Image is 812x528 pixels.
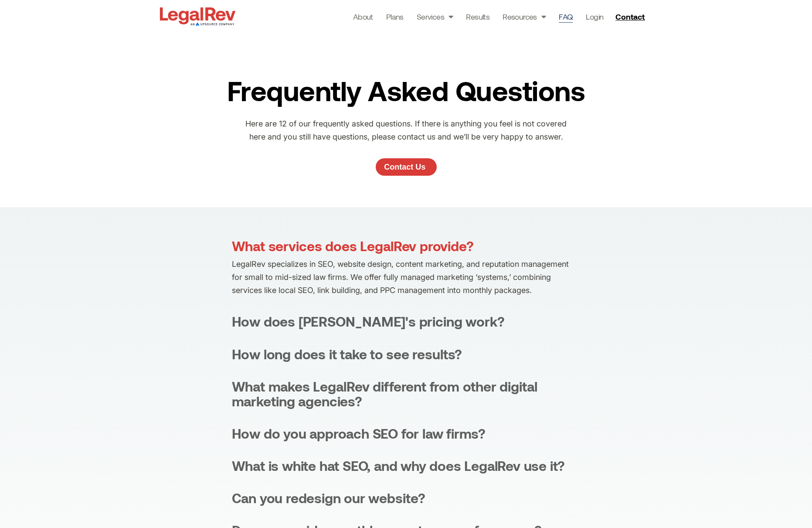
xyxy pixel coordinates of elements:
summary: What services does LegalRev provide? [232,238,581,253]
div: How long does it take to see results? [232,347,462,361]
p: Here are 12 of our frequently asked questions. If there is anything you feel is not covered here ... [242,117,570,143]
p: LegalRev specializes in SEO, website design, content marketing, and reputation management for sma... [232,258,581,297]
div: How do you approach SEO for law firms? [232,426,486,441]
a: Resources [503,10,546,23]
summary: How does [PERSON_NAME]'s pricing work? [232,314,581,329]
summary: What is white hat SEO, and why does LegalRev use it? [232,458,581,473]
div: What is white hat SEO, and why does LegalRev use it? [232,458,565,473]
a: Contact Us [376,158,437,176]
a: Services [417,10,453,23]
summary: How do you approach SEO for law firms? [232,426,581,441]
a: About [353,10,373,23]
h2: Frequently Asked Questions [223,72,589,109]
a: Results [466,10,489,23]
a: Plans [386,10,404,23]
a: Login [586,10,603,23]
a: FAQ [559,10,573,23]
span: Contact [615,13,645,20]
summary: How long does it take to see results? [232,347,581,361]
a: Contact [612,10,650,24]
summary: What makes LegalRev different from other digital marketing agencies? [232,379,581,409]
div: How does [PERSON_NAME]'s pricing work? [232,314,505,329]
nav: Menu [353,10,604,23]
span: Contact Us [384,163,425,171]
div: Can you redesign our website? [232,491,425,505]
div: What services does LegalRev provide? [232,238,474,253]
summary: Can you redesign our website? [232,491,581,505]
